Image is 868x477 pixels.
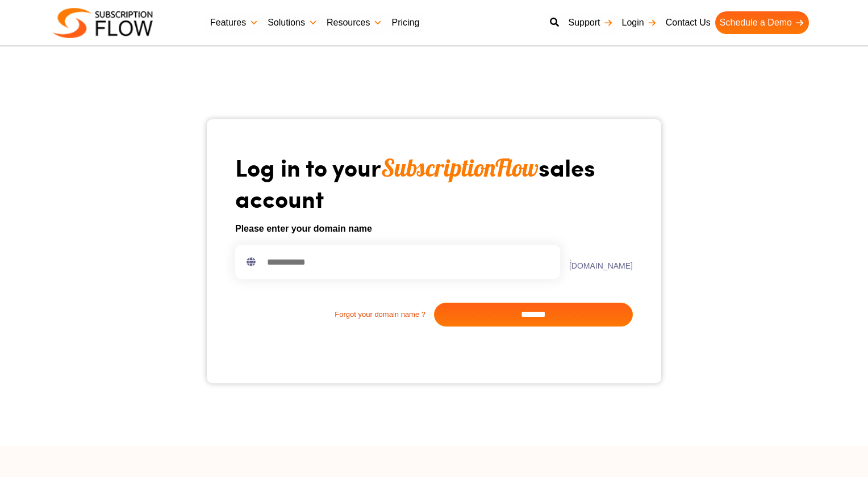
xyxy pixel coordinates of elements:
[235,309,434,320] a: Forgot your domain name ?
[322,11,387,34] a: Resources
[263,11,322,34] a: Solutions
[381,153,539,183] span: SubscriptionFlow
[661,11,715,34] a: Contact Us
[715,11,809,34] a: Schedule a Demo
[387,11,424,34] a: Pricing
[235,152,633,213] h1: Log in to your sales account
[564,11,617,34] a: Support
[235,222,633,236] h6: Please enter your domain name
[206,11,263,34] a: Features
[617,11,661,34] a: Login
[53,8,153,38] img: Subscriptionflow
[560,254,633,270] label: .[DOMAIN_NAME]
